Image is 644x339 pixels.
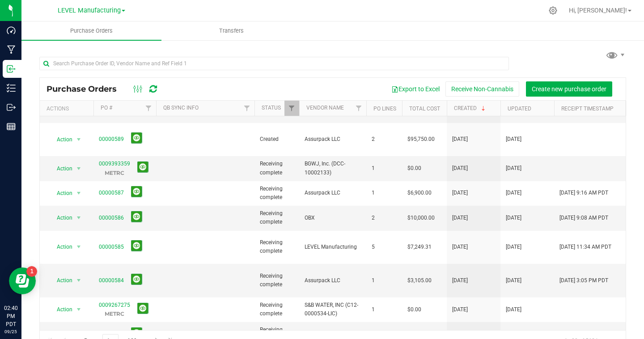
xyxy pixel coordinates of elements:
a: 0009267275 [99,302,130,308]
span: $6,900.00 [407,189,432,197]
a: 00000584 [99,277,124,284]
p: 09/25 [4,328,17,335]
span: select [73,274,85,287]
a: Created [454,105,487,111]
span: S&B WATER, INC (C12-0000534-LIC) [305,301,361,318]
span: [DATE] [506,135,521,144]
iframe: Resource center [9,267,36,294]
div: Actions [47,106,90,112]
span: Purchase Orders [58,27,125,35]
p: METRC [99,309,130,318]
span: Assurpack LLC [305,276,361,285]
a: Vendor Name [306,105,344,111]
p: 02:40 PM PDT [4,304,17,328]
button: Create new purchase order [526,81,612,97]
span: $7,249.31 [407,243,432,251]
a: Receipt Timestamp [561,106,614,112]
span: 5 [372,243,397,251]
input: Search Purchase Order ID, Vendor Name and Ref Field 1 [39,57,509,70]
span: select [73,241,85,253]
span: Receiving complete [260,185,294,202]
a: PO Lines [373,106,396,112]
span: [DATE] [506,243,521,251]
button: Export to Excel [386,81,445,97]
span: [DATE] 9:16 AM PDT [559,189,608,197]
a: Updated [508,106,531,112]
span: [DATE] [506,214,521,222]
a: PO # [101,105,112,111]
inline-svg: Outbound [7,103,16,112]
span: [DATE] [452,305,468,314]
span: Created [260,135,294,144]
span: [DATE] [506,305,521,314]
span: 2 [372,135,397,144]
span: Receiving complete [260,160,294,177]
a: 00000586 [99,215,124,221]
a: 00000589 [99,136,124,142]
a: Filter [141,101,156,116]
span: [DATE] 9:08 AM PDT [559,214,608,222]
span: Receiving complete [260,301,294,318]
span: Transfers [207,27,256,35]
span: 1 [372,276,397,285]
span: Receiving complete [260,238,294,255]
span: OBX [305,214,361,222]
span: BGWJ, Inc. (DCC-10002133) [305,160,361,177]
span: [DATE] 3:05 PM PDT [559,276,608,285]
a: 0009393359 [99,161,130,167]
a: Filter [240,101,254,116]
span: Action [49,241,73,253]
a: Filter [352,101,366,116]
iframe: Resource center unread badge [26,266,37,277]
span: Action [49,187,73,199]
span: Receiving complete [260,272,294,289]
a: Transfers [161,21,301,40]
span: Hi, [PERSON_NAME]! [569,7,627,14]
span: Purchase Orders [47,84,126,94]
inline-svg: Dashboard [7,26,16,35]
span: select [73,162,85,175]
a: Purchase Orders [21,21,161,40]
span: [DATE] [452,214,468,222]
span: 1 [372,305,397,314]
span: Action [49,133,73,146]
span: [DATE] [452,164,468,173]
span: [DATE] 11:34 AM PDT [559,243,611,251]
inline-svg: Reports [7,122,16,131]
span: 1 [372,164,397,173]
span: select [73,187,85,199]
span: select [73,133,85,146]
span: Assurpack LLC [305,135,361,144]
span: [DATE] [506,276,521,285]
span: [DATE] [452,243,468,251]
a: 00000587 [99,190,124,196]
span: select [73,212,85,224]
span: [DATE] [452,276,468,285]
span: [DATE] [452,135,468,144]
span: 2 [372,214,397,222]
div: Manage settings [547,6,559,15]
span: Create new purchase order [532,85,606,93]
a: Status [262,105,281,111]
span: LEVEL Manufacturing [58,7,121,14]
span: $3,105.00 [407,276,432,285]
span: [DATE] [452,189,468,197]
inline-svg: Manufacturing [7,45,16,54]
span: [DATE] [506,164,521,173]
a: 00000585 [99,244,124,250]
inline-svg: Inventory [7,84,16,93]
span: 1 [372,189,397,197]
span: $95,750.00 [407,135,435,144]
span: Assurpack LLC [305,189,361,197]
span: $0.00 [407,305,421,314]
span: Action [49,274,73,287]
button: Receive Non-Cannabis [445,81,519,97]
a: Total Cost [409,106,440,112]
span: [DATE] [506,189,521,197]
p: METRC [99,169,130,177]
span: LEVEL Manufacturing [305,243,361,251]
span: Action [49,212,73,224]
span: select [73,303,85,316]
a: Filter [284,101,299,116]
